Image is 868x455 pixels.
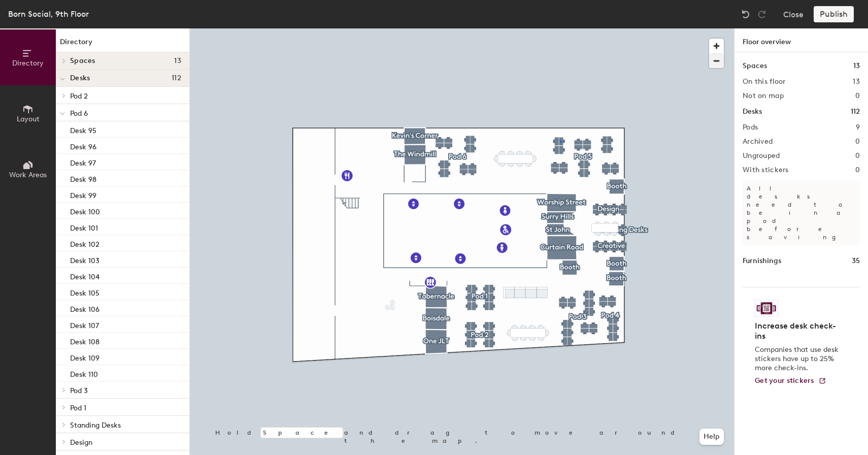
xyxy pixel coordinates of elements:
h2: Archived [743,138,773,146]
h1: Spaces [743,60,767,72]
a: Get your stickers [755,377,826,385]
h1: Directory [56,37,189,52]
h1: 35 [852,255,860,267]
div: Born Social, 9th Floor [8,8,89,20]
span: Spaces [70,57,95,65]
p: Desk 107 [70,318,99,330]
p: Desk 105 [70,286,99,298]
p: Desk 104 [70,270,99,281]
h2: 13 [853,78,860,86]
span: Pod 1 [70,404,86,412]
h2: 0 [855,152,860,160]
p: Desk 108 [70,335,99,346]
p: Companies that use desk stickers have up to 25% more check-ins. [755,345,842,373]
h1: Floor overview [735,28,868,52]
span: Pod 2 [70,92,88,101]
h2: 9 [856,123,860,132]
h2: On this floor [743,78,786,86]
p: Desk 96 [70,140,96,151]
span: Standing Desks [70,421,121,430]
h1: 112 [851,106,860,117]
p: Desk 103 [70,253,99,265]
span: Pod 6 [70,109,88,118]
h2: Ungrouped [743,152,780,160]
h1: Desks [743,106,762,117]
h2: Not on map [743,92,784,100]
p: Desk 97 [70,156,96,168]
span: Work Areas [9,171,47,179]
p: Desk 101 [70,221,98,233]
span: Design [70,438,92,447]
h2: With stickers [743,166,789,174]
p: Desk 106 [70,302,99,314]
button: Help [699,429,724,445]
img: Redo [757,9,767,19]
p: Desk 98 [70,172,96,184]
p: Desk 100 [70,205,100,216]
span: 13 [174,57,181,65]
button: Close [783,6,804,22]
span: Pod 3 [70,386,88,395]
p: Desk 99 [70,188,96,200]
h2: Pods [743,123,758,132]
h4: Increase desk check-ins [755,321,842,341]
span: 112 [172,74,181,82]
h1: 13 [853,60,860,72]
span: Directory [12,59,44,68]
p: Desk 95 [70,123,96,135]
img: Undo [741,9,751,19]
h1: Furnishings [743,255,781,267]
p: Desk 110 [70,367,98,379]
span: Layout [17,115,40,123]
img: Sticker logo [755,300,778,317]
h2: 0 [855,92,860,100]
span: Get your stickers [755,376,814,385]
p: Desk 109 [70,351,99,363]
h2: 0 [855,166,860,174]
span: Desks [70,74,90,82]
p: Desk 102 [70,237,99,249]
p: All desks need to be in a pod before saving [743,180,860,245]
h2: 0 [855,138,860,146]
